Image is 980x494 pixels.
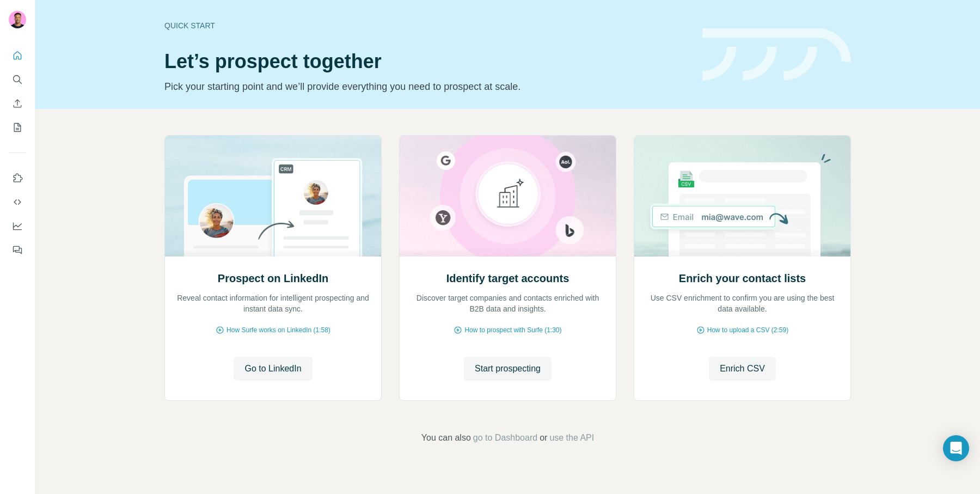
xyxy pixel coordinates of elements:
[707,325,788,335] span: How to upload a CSV (2:59)
[709,357,776,381] button: Enrich CSV
[943,435,969,461] div: Open Intercom Messenger
[549,431,594,444] button: use the API
[9,118,26,137] button: My lists
[9,192,26,212] button: Use Surfe API
[9,46,26,65] button: Quick start
[475,362,541,375] span: Start prospecting
[9,11,26,28] img: Avatar
[411,292,605,314] p: Discover target companies and contacts enriched with B2B data and insights.
[9,216,26,236] button: Dashboard
[702,28,851,81] img: banner
[9,240,26,260] button: Feedback
[634,136,851,257] img: Enrich your contact lists
[720,362,765,375] span: Enrich CSV
[164,20,689,31] div: Quick start
[9,94,26,113] button: Enrich CSV
[679,271,806,286] h2: Enrich your contact lists
[226,325,330,335] span: How Surfe works on LinkedIn (1:58)
[218,271,328,286] h2: Prospect on LinkedIn
[399,136,616,257] img: Identify target accounts
[540,431,547,444] span: or
[164,79,689,94] p: Pick your starting point and we’ll provide everything you need to prospect at scale.
[645,292,840,314] p: Use CSV enrichment to confirm you are using the best data available.
[164,51,689,72] h1: Let’s prospect together
[164,136,382,257] img: Prospect on LinkedIn
[234,357,312,381] button: Go to LinkedIn
[176,292,370,314] p: Reveal contact information for intelligent prospecting and instant data sync.
[9,168,26,188] button: Use Surfe on LinkedIn
[421,431,471,444] span: You can also
[244,362,301,375] span: Go to LinkedIn
[9,70,26,89] button: Search
[464,325,561,335] span: How to prospect with Surfe (1:30)
[473,431,537,444] button: go to Dashboard
[464,357,552,381] button: Start prospecting
[446,271,569,286] h2: Identify target accounts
